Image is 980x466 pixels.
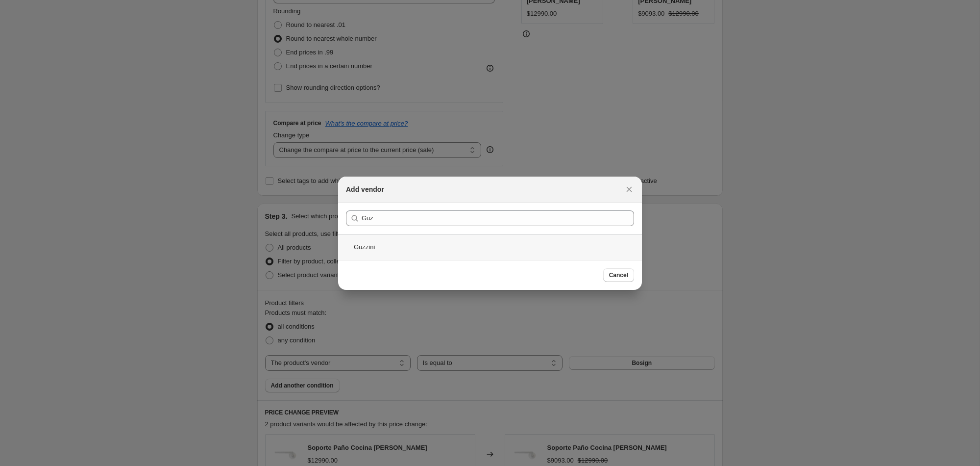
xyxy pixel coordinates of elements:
[338,234,642,260] div: Guzzini
[603,268,634,282] button: Cancel
[622,182,636,196] button: Close
[362,210,634,226] input: Search vendors
[346,184,384,194] h2: Add vendor
[609,271,628,279] span: Cancel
